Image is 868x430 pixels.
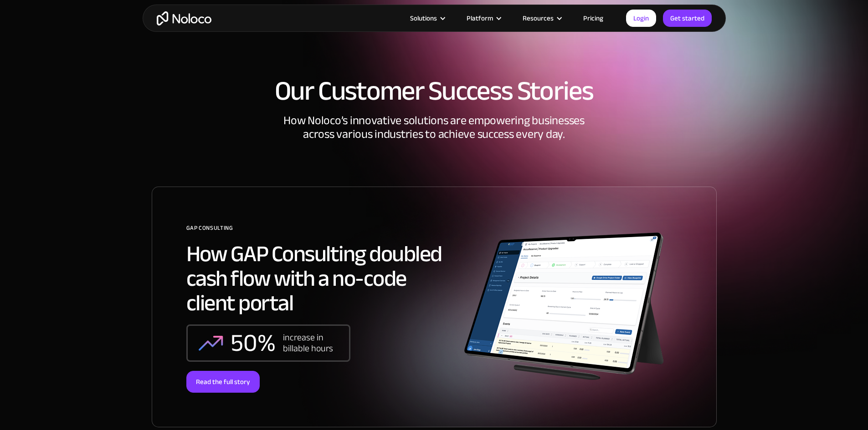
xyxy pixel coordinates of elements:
h2: How GAP Consulting doubled cash flow with a no-code client portal [186,242,455,315]
div: Solutions [399,12,455,24]
div: Resources [523,12,554,24]
a: GAP ConsultingHow GAP Consulting doubled cash flow with a no-code client portal50%increase in bil... [152,187,717,427]
div: How Noloco’s innovative solutions are empowering businesses across various industries to achieve ... [152,114,717,187]
div: Platform [467,12,493,24]
a: Pricing [572,12,615,24]
div: GAP Consulting [186,221,455,242]
a: home [157,11,211,25]
div: Platform [455,12,511,24]
h1: Our Customer Success Stories [152,77,717,105]
a: Login [626,10,656,27]
div: 50% [231,329,276,357]
div: Read the full story [186,371,260,393]
div: Resources [511,12,572,24]
a: Get started [663,10,712,27]
div: increase in billable hours [283,332,338,354]
div: Solutions [410,12,437,24]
